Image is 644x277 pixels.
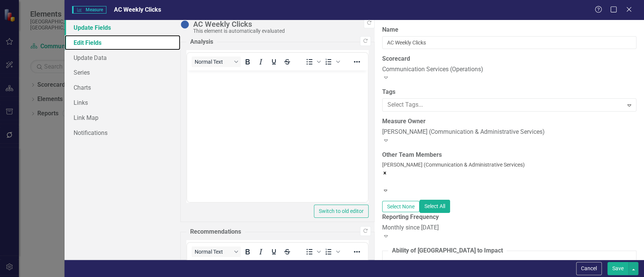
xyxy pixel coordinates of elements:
div: Communication Services (Operations) [382,65,636,74]
a: Notifications [65,125,180,140]
button: Underline [267,57,280,67]
button: Strikethrough [281,57,294,67]
img: Baselining [180,20,189,29]
div: AC Weekly Clicks [193,20,371,28]
button: Strikethrough [281,246,294,257]
button: Bold [241,246,254,257]
a: Link Map [65,110,180,125]
button: Underline [267,246,280,257]
div: Bullet list [303,246,322,257]
div: This element is automatically evaluated [193,28,371,34]
span: Normal Text [195,249,232,255]
a: Charts [65,80,180,95]
button: Block Normal Text [192,246,241,257]
div: [PERSON_NAME] (Communication & Administrative Services) [382,161,636,168]
label: Other Team Members [382,151,636,159]
a: Update Fields [65,20,180,35]
label: Scorecard [382,55,636,63]
button: Bold [241,57,254,67]
iframe: Rich Text Area [187,70,368,202]
label: Measure Owner [382,117,636,126]
button: Reveal or hide additional toolbar items [350,246,363,257]
label: Reporting Frequency [382,213,636,222]
input: Measure Name [382,36,636,49]
button: Switch to old editor [314,205,369,218]
button: Italic [254,246,267,257]
div: Remove Chris Henning (Communication & Administrative Services) [382,168,636,176]
a: Edit Fields [65,35,180,50]
button: Reveal or hide additional toolbar items [350,57,363,67]
span: Normal Text [195,59,232,65]
a: Links [65,95,180,110]
button: Select None [382,201,420,213]
legend: Recommendations [186,228,245,236]
legend: Ability of [GEOGRAPHIC_DATA] to Impact [388,246,507,255]
div: Bullet list [303,57,322,67]
button: Select All [420,200,450,213]
div: Numbered list [322,57,341,67]
span: AC Weekly Clicks [114,6,161,13]
button: Save [607,262,629,275]
div: Numbered list [322,246,341,257]
label: Name [382,26,636,34]
div: Monthly since [DATE] [382,223,636,232]
span: Measure [72,6,106,14]
a: Update Data [65,50,180,65]
label: Tags [382,88,636,96]
button: Italic [254,57,267,67]
button: Cancel [576,262,602,275]
div: [PERSON_NAME] (Communication & Administrative Services) [382,128,636,136]
a: Series [65,65,180,80]
legend: Analysis [186,38,217,46]
button: Block Normal Text [192,57,241,67]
